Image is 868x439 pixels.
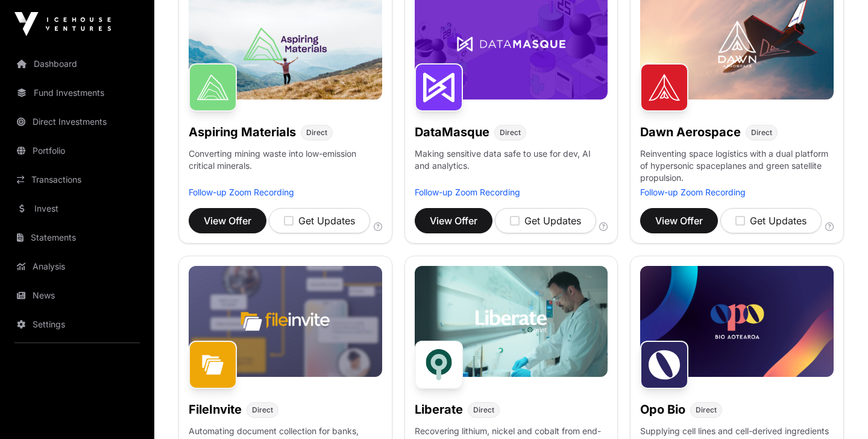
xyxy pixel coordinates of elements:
[189,148,382,186] p: Converting mining waste into low-emission critical minerals.
[415,341,463,389] img: Liberate
[500,128,521,137] span: Direct
[640,124,741,141] h1: Dawn Aerospace
[415,401,463,418] h1: Liberate
[640,63,688,112] img: Dawn Aerospace
[10,253,145,280] a: Analysis
[10,166,145,193] a: Transactions
[10,109,145,135] a: Direct Investments
[204,213,251,228] span: View Offer
[306,128,327,137] span: Direct
[189,208,266,233] button: View Offer
[720,208,822,233] button: Get Updates
[415,124,489,141] h1: DataMasque
[640,401,685,418] h1: Opo Bio
[640,148,834,186] p: Reinventing space logistics with a dual platform of hypersonic spaceplanes and green satellite pr...
[696,405,717,415] span: Direct
[10,311,145,338] a: Settings
[510,213,581,228] div: Get Updates
[10,195,145,222] a: Invest
[640,341,688,389] img: Opo Bio
[473,405,494,415] span: Direct
[655,213,703,228] span: View Offer
[189,341,237,389] img: FileInvite
[189,63,237,112] img: Aspiring Materials
[189,187,294,197] a: Follow-up Zoom Recording
[10,224,145,251] a: Statements
[735,213,807,228] div: Get Updates
[415,208,492,233] button: View Offer
[10,51,145,77] a: Dashboard
[284,213,355,228] div: Get Updates
[640,208,718,233] button: View Offer
[189,401,242,418] h1: FileInvite
[10,80,145,106] a: Fund Investments
[808,381,868,439] iframe: Chat Widget
[252,405,273,415] span: Direct
[415,266,608,377] img: Liberate-Banner.jpg
[640,187,746,197] a: Follow-up Zoom Recording
[415,187,520,197] a: Follow-up Zoom Recording
[640,266,834,377] img: Opo-Bio-Banner.jpg
[10,137,145,164] a: Portfolio
[430,213,477,228] span: View Offer
[751,128,772,137] span: Direct
[10,282,145,309] a: News
[269,208,370,233] button: Get Updates
[415,63,463,112] img: DataMasque
[189,124,296,141] h1: Aspiring Materials
[495,208,596,233] button: Get Updates
[14,12,111,36] img: Icehouse Ventures Logo
[189,266,382,377] img: File-Invite-Banner.jpg
[415,148,608,186] p: Making sensitive data safe to use for dev, AI and analytics.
